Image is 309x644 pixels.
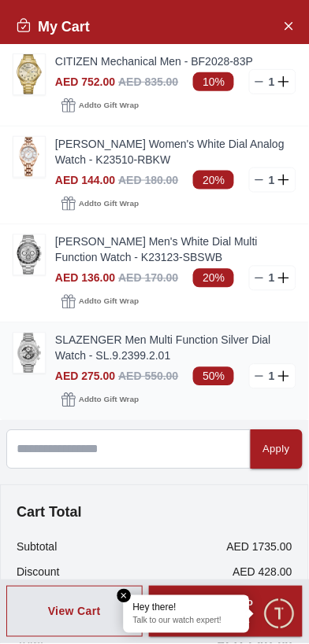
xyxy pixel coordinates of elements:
span: Add to Gift Wrap [79,392,139,408]
div: Chat Widget [262,598,297,632]
p: Subtotal [17,539,57,555]
a: [PERSON_NAME] Women's White Dial Analog Watch - K23510-RBKW [55,136,296,167]
span: AED 835.00 [118,75,178,88]
p: AED 1735.00 [227,539,292,555]
p: Talk to our watch expert! [133,616,240,627]
div: View Cart [48,604,101,620]
span: 20% [193,269,234,288]
em: Close tooltip [117,590,132,604]
span: Add to Gift Wrap [79,294,139,310]
span: AED 144.00 [55,174,115,186]
button: Proceed to Checkout [149,587,303,638]
a: CITIZEN Mechanical Men - BF2028-83P [55,53,296,69]
p: 1 [266,74,278,90]
img: ... [13,137,45,177]
p: 1 [266,369,278,385]
span: Add to Gift Wrap [79,196,139,212]
span: Add to Gift Wrap [79,98,139,113]
p: 1 [266,172,278,188]
img: ... [13,54,45,94]
span: 20% [193,171,234,190]
button: Addto Gift Wrap [55,94,145,116]
div: Hey there! [133,602,240,615]
img: ... [13,235,45,275]
span: 10% [193,72,234,91]
button: Close Account [276,13,301,38]
p: AED 428.00 [233,565,293,580]
button: Apply [251,430,303,469]
span: AED 170.00 [118,272,178,285]
span: AED 550.00 [118,370,178,383]
span: 50% [193,367,234,386]
h4: Cart Total [17,502,292,524]
div: Proceed to Checkout [177,594,274,631]
img: ... [13,333,45,374]
span: AED 275.00 [55,370,115,383]
a: [PERSON_NAME] Men's White Dial Multi Function Watch - K23123-SBSWB [55,234,296,266]
div: Apply [263,441,290,459]
p: Discount [17,565,59,580]
span: AED 180.00 [118,174,178,186]
a: SLAZENGER Men Multi Function Silver Dial Watch - SL.9.2399.2.01 [55,333,296,364]
button: View Cart [6,587,143,638]
button: Addto Gift Wrap [55,291,145,313]
p: 1 [266,270,278,286]
button: Addto Gift Wrap [55,193,145,215]
span: AED 752.00 [55,75,115,88]
h2: My Cart [16,16,90,38]
span: AED 136.00 [55,272,115,285]
button: Addto Gift Wrap [55,389,145,411]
